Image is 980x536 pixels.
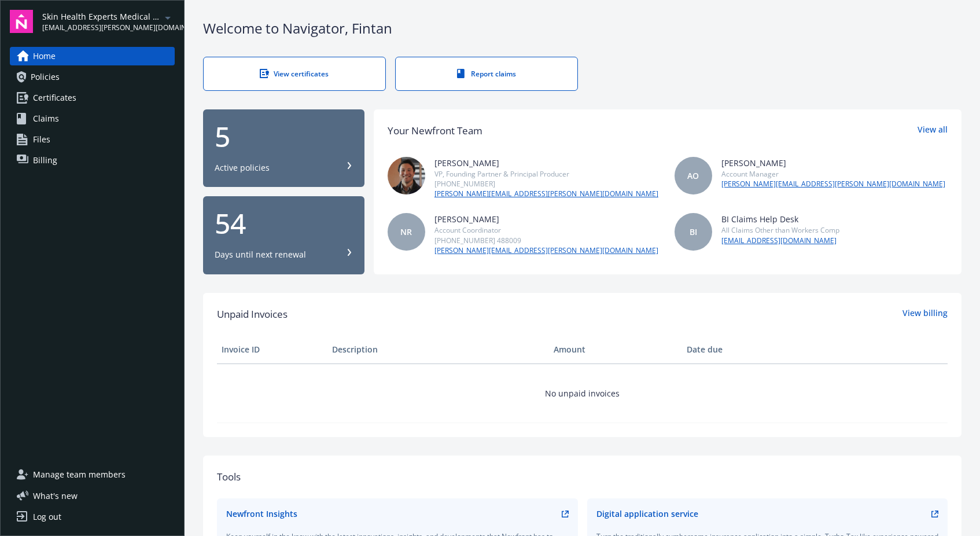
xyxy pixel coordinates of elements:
[33,490,78,502] span: What ' s new
[33,151,57,170] span: Billing
[721,225,839,235] div: All Claims Other than Workers Comp
[10,109,175,128] a: Claims
[721,213,839,225] div: BI Claims Help Desk
[721,179,945,189] a: [PERSON_NAME][EMAIL_ADDRESS][PERSON_NAME][DOMAIN_NAME]
[217,336,327,364] th: Invoice ID
[902,307,948,322] a: View billing
[227,69,362,79] div: View certificates
[682,336,793,364] th: Date due
[327,336,549,364] th: Description
[217,307,288,322] span: Unpaid Invoices
[721,236,839,246] a: [EMAIL_ADDRESS][DOMAIN_NAME]
[434,189,658,199] a: [PERSON_NAME][EMAIL_ADDRESS][PERSON_NAME][DOMAIN_NAME]
[721,169,945,179] div: Account Manager
[226,508,297,520] div: Newfront Insights
[33,508,61,526] div: Log out
[203,19,961,38] div: Welcome to Navigator , Fintan
[10,68,175,86] a: Policies
[434,169,658,179] div: VP, Founding Partner & Principal Producer
[10,47,175,65] a: Home
[33,109,59,128] span: Claims
[33,89,76,107] span: Certificates
[161,10,175,24] a: arrowDropDown
[434,213,658,225] div: [PERSON_NAME]
[215,249,306,260] div: Days until next renewal
[31,68,60,86] span: Policies
[10,89,175,107] a: Certificates
[203,196,364,274] button: 54Days until next renewal
[10,130,175,149] a: Files
[434,236,658,245] div: [PHONE_NUMBER] 488009
[434,225,658,235] div: Account Coordinator
[434,179,658,189] div: [PHONE_NUMBER]
[434,157,658,169] div: [PERSON_NAME]
[434,245,658,256] a: [PERSON_NAME][EMAIL_ADDRESS][PERSON_NAME][DOMAIN_NAME]
[33,465,126,484] span: Manage team members
[215,210,353,237] div: 54
[217,364,948,423] td: No unpaid invoices
[203,57,386,91] a: View certificates
[10,151,175,170] a: Billing
[33,130,50,149] span: Files
[215,123,353,150] div: 5
[549,336,682,364] th: Amount
[395,57,578,91] a: Report claims
[918,123,948,138] a: View all
[42,23,161,33] span: [EMAIL_ADDRESS][PERSON_NAME][DOMAIN_NAME]
[10,465,175,484] a: Manage team members
[388,157,425,194] img: photo
[721,157,945,169] div: [PERSON_NAME]
[203,109,364,188] button: 5Active policies
[419,69,554,79] div: Report claims
[33,47,56,65] span: Home
[42,10,175,33] button: Skin Health Experts Medical Corporation[EMAIL_ADDRESS][PERSON_NAME][DOMAIN_NAME]arrowDropDown
[687,170,699,182] span: AO
[690,226,697,238] span: BI
[217,469,948,484] div: Tools
[215,162,270,174] div: Active policies
[388,123,482,138] div: Your Newfront Team
[400,226,412,238] span: NR
[42,10,161,23] span: Skin Health Experts Medical Corporation
[10,10,33,33] img: navigator-logo.svg
[10,490,96,502] button: What's new
[596,508,698,520] div: Digital application service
